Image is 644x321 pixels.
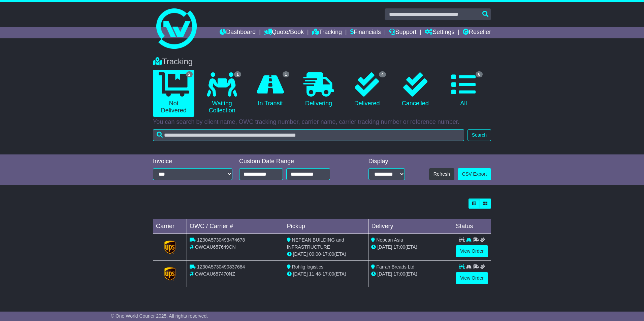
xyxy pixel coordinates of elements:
span: [DATE] [377,271,392,277]
a: 4 Delivered [346,70,388,110]
button: Search [468,129,491,141]
div: Tracking [150,57,494,67]
div: - (ETA) [287,251,366,258]
a: Financials [350,27,381,38]
p: You can search by client name, OWC tracking number, carrier name, carrier tracking number or refe... [153,118,491,126]
div: Custom Date Range [239,158,347,165]
span: [DATE] [293,271,308,277]
td: Carrier [153,219,187,234]
a: View Order [456,272,488,284]
a: Settings [425,27,454,38]
img: GetCarrierServiceLogo [164,267,176,281]
a: 1 In Transit [250,70,291,110]
a: Delivering [298,70,339,110]
span: [DATE] [377,244,392,250]
div: (ETA) [371,271,450,278]
span: 1Z30A5730490837684 [197,264,245,270]
a: Dashboard [220,27,256,38]
a: 6 All [443,70,484,110]
td: Delivery [368,219,453,234]
td: Status [453,219,491,234]
div: (ETA) [371,244,450,251]
a: Support [389,27,416,38]
a: Reseller [463,27,491,38]
a: 2 Not Delivered [153,70,194,117]
a: 1 Waiting Collection [201,70,243,117]
span: 17:00 [393,244,405,250]
span: Rohlig logistics [292,264,323,270]
span: NEPEAN BUILDING and INFRASTRUCTURE [287,237,344,250]
a: CSV Export [458,168,491,180]
span: 17:00 [322,251,334,257]
a: Tracking [312,27,342,38]
span: [DATE] [293,251,308,257]
span: OWCAU657470NZ [195,271,235,277]
span: 17:00 [393,271,405,277]
img: GetCarrierServiceLogo [164,241,176,254]
span: 17:00 [322,271,334,277]
div: - (ETA) [287,271,366,278]
span: 6 [476,71,483,77]
a: Quote/Book [264,27,304,38]
span: Farrah Breads Ltd [376,264,414,270]
span: 1Z30A5730493474678 [197,237,245,243]
span: OWCAU657649CN [195,244,236,250]
button: Refresh [429,168,454,180]
td: OWC / Carrier # [187,219,284,234]
div: Display [368,158,405,165]
span: 11:48 [309,271,321,277]
span: 4 [379,71,386,77]
div: Invoice [153,158,232,165]
span: 1 [234,71,241,77]
span: 1 [283,71,290,77]
span: Nepean Asia [376,237,403,243]
a: View Order [456,245,488,257]
span: 09:00 [309,251,321,257]
td: Pickup [284,219,368,234]
span: 2 [186,71,193,77]
span: © One World Courier 2025. All rights reserved. [111,313,208,319]
a: Cancelled [394,70,436,110]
